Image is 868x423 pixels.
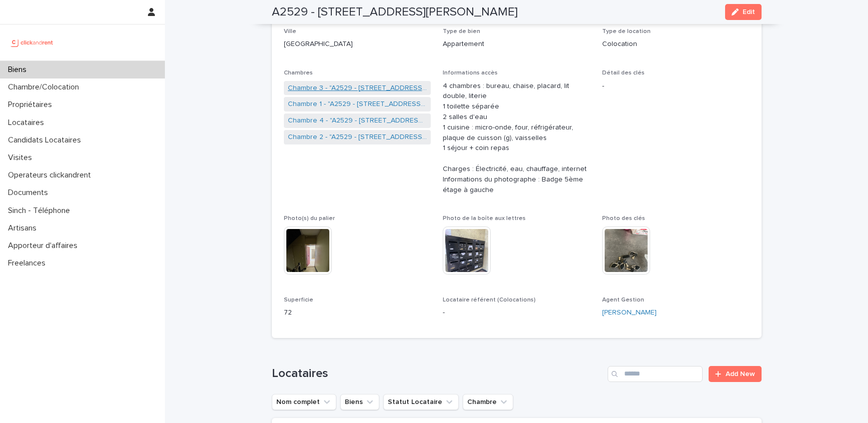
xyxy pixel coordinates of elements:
h1: Locataires [272,366,604,381]
span: Photo(s) du palier [284,215,335,221]
span: Photo de la boîte aux lettres [443,215,526,221]
span: Type de location [602,28,651,34]
p: Visites [4,153,40,162]
span: Superficie [284,297,313,303]
p: Operateurs clickandrent [4,170,99,180]
span: Chambres [284,70,313,76]
input: Search [608,366,703,382]
a: Add New [709,366,761,382]
p: Apporteur d'affaires [4,241,85,250]
button: Chambre [463,394,513,410]
p: - [602,81,750,91]
a: Chambre 4 - "A2529 - [STREET_ADDRESS][PERSON_NAME]" [288,115,427,126]
span: Add New [726,370,755,377]
span: Locataire référent (Colocations) [443,297,536,303]
span: Photo des clés [602,215,645,221]
p: Chambre/Colocation [4,82,87,92]
p: Colocation [602,39,750,49]
h2: A2529 - [STREET_ADDRESS][PERSON_NAME] [272,5,518,19]
p: Propriétaires [4,100,60,109]
p: - [443,307,590,318]
button: Statut Locataire [383,394,459,410]
span: Type de bien [443,28,480,34]
p: 72 [284,307,431,318]
p: Sinch - Téléphone [4,206,78,215]
p: Artisans [4,223,44,233]
button: Biens [340,394,379,410]
p: 4 chambres : bureau, chaise, placard, lit double, literie 1 toilette séparée 2 salles d'eau 1 cui... [443,81,590,195]
p: Appartement [443,39,590,49]
span: Détail des clés [602,70,645,76]
span: Ville [284,28,296,34]
p: Freelances [4,258,53,268]
p: [GEOGRAPHIC_DATA] [284,39,431,49]
a: Chambre 2 - "A2529 - [STREET_ADDRESS][PERSON_NAME]" [288,132,427,142]
img: UCB0brd3T0yccxBKYDjQ [8,32,56,52]
a: [PERSON_NAME] [602,307,657,318]
span: Edit [743,8,755,15]
span: Informations accès [443,70,498,76]
p: Biens [4,65,34,74]
button: Nom complet [272,394,336,410]
a: Chambre 3 - "A2529 - [STREET_ADDRESS][PERSON_NAME]" [288,83,427,93]
p: Documents [4,188,56,197]
p: Candidats Locataires [4,135,89,145]
a: Chambre 1 - "A2529 - [STREET_ADDRESS][PERSON_NAME]" [288,99,427,109]
span: Agent Gestion [602,297,644,303]
button: Edit [725,4,762,20]
p: Locataires [4,118,52,127]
